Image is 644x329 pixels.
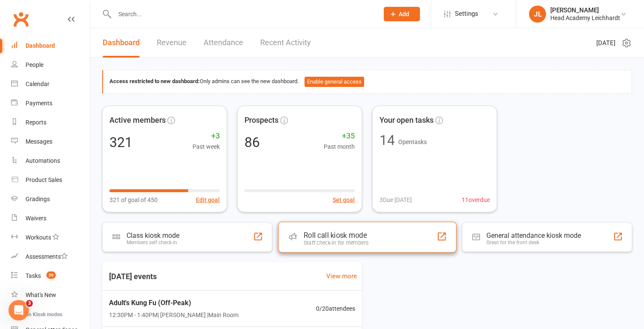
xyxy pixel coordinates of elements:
[26,138,52,145] div: Messages
[26,42,55,49] div: Dashboard
[550,14,620,22] div: Head Academy Leichhardt
[26,61,43,68] div: People
[11,190,90,209] a: Gradings
[9,300,29,320] iframe: Intercom live chat
[46,271,56,279] span: 39
[11,55,90,75] a: People
[157,28,187,58] a: Revenue
[379,195,412,205] span: 3 Due [DATE]
[26,253,68,260] div: Assessments
[384,7,420,21] button: Add
[109,310,239,320] span: 12:30PM - 1:40PM | [PERSON_NAME] | Main Room
[324,130,355,142] span: +35
[244,114,279,127] span: Prospects
[304,231,368,240] div: Roll call kiosk mode
[10,9,32,30] a: Clubworx
[11,286,90,305] a: What's New
[26,157,60,164] div: Automations
[204,28,243,58] a: Attendance
[26,300,33,307] span: 3
[109,114,166,127] span: Active members
[109,195,158,205] span: 321 of goal of 450
[102,269,164,284] h3: [DATE] events
[486,231,581,240] div: General attendance kiosk mode
[304,240,368,246] div: Staff check-in for members
[112,8,373,20] input: Search...
[11,36,90,55] a: Dashboard
[26,215,46,222] div: Waivers
[333,195,355,205] button: Set goal
[379,133,395,147] div: 14
[26,176,62,183] div: Product Sales
[399,11,409,17] span: Add
[109,78,200,84] strong: Access restricted to new dashboard:
[109,77,625,87] div: Only admins can see the new dashboard.
[244,136,260,149] div: 86
[550,6,620,14] div: [PERSON_NAME]
[11,266,90,286] a: Tasks 39
[11,132,90,151] a: Messages
[26,272,41,279] div: Tasks
[126,231,179,240] div: Class kiosk mode
[109,297,239,309] span: Adult's Kung Fu (Off-Peak)
[11,170,90,190] a: Product Sales
[529,6,546,23] div: JL
[11,247,90,266] a: Assessments
[109,136,132,149] div: 321
[103,28,140,58] a: Dashboard
[26,291,56,298] div: What's New
[11,209,90,228] a: Waivers
[379,114,434,127] span: Your open tasks
[193,130,220,142] span: +3
[486,240,581,245] div: Great for the front desk
[324,142,355,151] span: Past month
[305,77,364,87] button: Enable general access
[455,4,478,23] span: Settings
[398,139,427,145] span: Open tasks
[462,195,490,205] span: 11 overdue
[11,228,90,247] a: Workouts
[316,304,355,313] span: 0 / 20 attendees
[11,151,90,170] a: Automations
[126,240,179,245] div: Members self check-in
[26,100,52,107] div: Payments
[11,113,90,132] a: Reports
[11,75,90,94] a: Calendar
[26,81,49,87] div: Calendar
[11,94,90,113] a: Payments
[260,28,311,58] a: Recent Activity
[596,38,615,48] span: [DATE]
[26,234,51,241] div: Workouts
[326,271,357,281] a: View more
[26,119,46,126] div: Reports
[193,142,220,151] span: Past week
[196,195,220,205] button: Edit goal
[26,196,50,202] div: Gradings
